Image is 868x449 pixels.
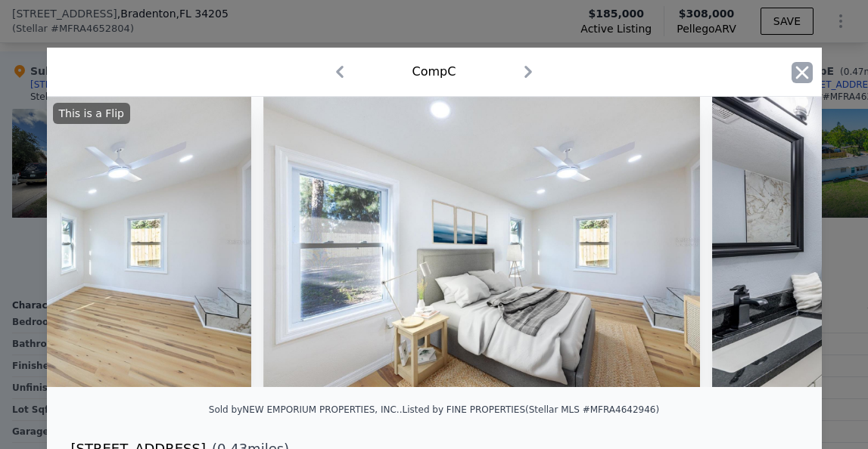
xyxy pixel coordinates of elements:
[263,97,699,387] img: Property Img
[403,404,660,415] div: Listed by FINE PROPERTIES (Stellar MLS #MFRA4642946)
[53,103,130,124] div: This is a Flip
[412,63,456,81] div: Comp C
[209,404,403,415] div: Sold by NEW EMPORIUM PROPERTIES, INC. .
